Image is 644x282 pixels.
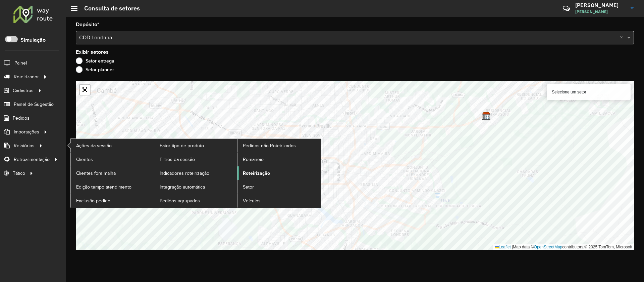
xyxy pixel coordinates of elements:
label: Setor planner [76,66,114,73]
a: Leaflet [495,245,511,249]
span: Clientes [76,156,93,163]
span: Veículos [243,197,261,204]
span: [PERSON_NAME] [575,9,626,15]
span: Clientes fora malha [76,170,116,177]
a: Veículos [237,194,321,207]
a: OpenStreetMap [534,245,562,249]
h2: Consulta de setores [77,5,140,12]
a: Clientes fora malha [71,166,154,180]
a: Filtros da sessão [154,153,237,166]
a: Ações da sessão [71,139,154,152]
span: Indicadores roteirização [160,170,209,177]
span: Romaneio [243,156,264,163]
span: Roteirização [243,170,270,177]
span: Cadastros [13,87,34,94]
span: Painel de Sugestão [14,101,54,108]
a: Pedidos agrupados [154,194,237,207]
span: Roteirizador [14,73,39,80]
span: Exclusão pedido [76,197,110,204]
a: Abrir mapa em tela cheia [80,85,90,95]
a: Clientes [71,153,154,166]
a: Exclusão pedido [71,194,154,207]
div: Selecione um setor [547,84,631,100]
a: Contato Rápido [559,1,574,16]
span: Relatórios [14,142,35,149]
a: Edição tempo atendimento [71,180,154,194]
a: Roteirização [237,166,321,180]
div: Map data © contributors,© 2025 TomTom, Microsoft [493,244,634,250]
span: Pedidos não Roteirizados [243,142,296,149]
span: Fator tipo de produto [160,142,204,149]
a: Setor [237,180,321,194]
span: Importações [14,128,39,135]
span: Edição tempo atendimento [76,184,131,191]
a: Pedidos não Roteirizados [237,139,321,152]
span: Ações da sessão [76,142,112,149]
a: Indicadores roteirização [154,166,237,180]
span: Tático [13,170,25,177]
a: Fator tipo de produto [154,139,237,152]
span: Setor [243,184,254,191]
span: Retroalimentação [14,156,50,163]
label: Depósito [76,21,99,29]
label: Exibir setores [76,48,109,56]
label: Setor entrega [76,57,114,64]
span: Pedidos [13,115,30,122]
span: Integração automática [160,184,205,191]
span: Filtros da sessão [160,156,195,163]
span: Pedidos agrupados [160,197,200,204]
a: Romaneio [237,153,321,166]
a: Integração automática [154,180,237,194]
span: Clear all [620,34,626,42]
h3: [PERSON_NAME] [575,2,626,8]
span: Painel [14,59,27,67]
span: | [512,245,513,249]
label: Simulação [20,36,46,44]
